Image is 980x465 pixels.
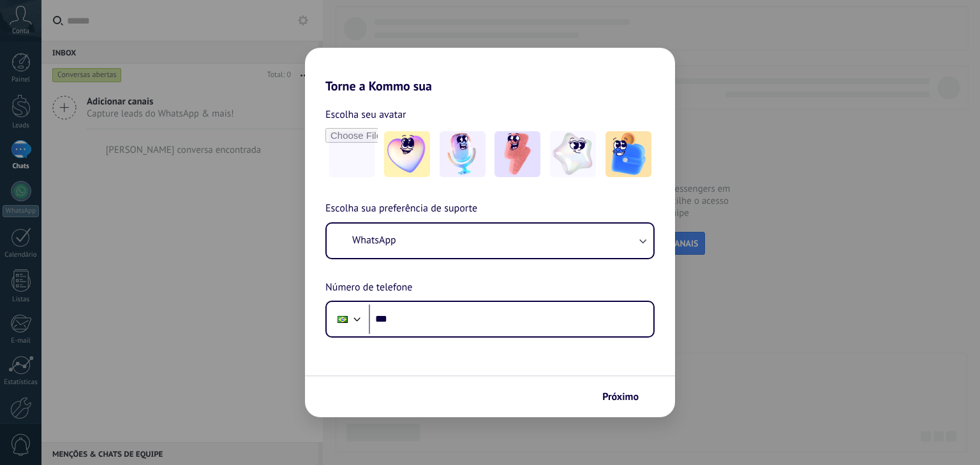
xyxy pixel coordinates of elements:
[494,131,540,177] img: -3.jpeg
[384,131,430,177] img: -1.jpeg
[330,306,355,333] div: Brazil: + 55
[327,224,653,258] button: WhatsApp
[325,201,477,217] span: Escolha sua preferência de suporte
[325,106,406,123] span: Escolha seu avatar
[597,386,656,408] button: Próximo
[440,131,486,177] img: -2.jpeg
[602,392,639,401] span: Próximo
[605,131,651,177] img: -5.jpeg
[325,280,412,296] span: Número de telefone
[352,234,396,247] span: WhatsApp
[305,48,675,94] h2: Torne a Kommo sua
[550,131,596,177] img: -4.jpeg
